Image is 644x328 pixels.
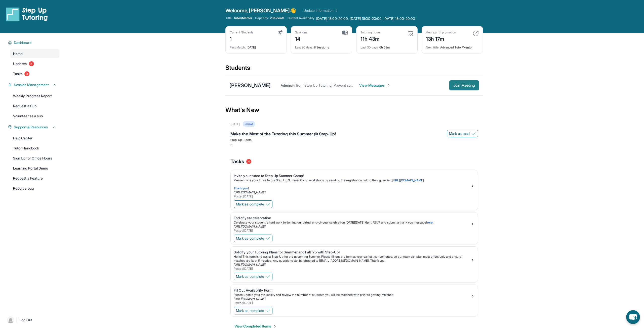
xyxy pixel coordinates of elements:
img: card [278,30,283,34]
p: Hello! This form is to assist Step-Up for the upcoming Summer. Please fill out the form at your e... [234,255,471,263]
img: Chevron-Right [387,83,391,87]
a: here [426,221,432,224]
span: Log Out [19,317,32,322]
span: Session Management [14,82,49,87]
img: user-img [7,316,14,323]
span: Join Meeting [453,84,475,87]
a: Volunteer as a sub [10,112,59,121]
img: Mark as complete [266,202,270,206]
div: 8 Sessions [295,42,348,49]
div: Students [225,64,483,75]
div: 14 [295,34,308,42]
img: Mark as read [472,132,476,136]
a: |Log Out [5,314,59,325]
div: [DATE] [230,122,240,126]
span: Welcome, [PERSON_NAME] 👋 [225,7,296,14]
div: 11h 43m [360,34,381,42]
a: [URL][DOMAIN_NAME] [234,263,266,266]
span: Support & Resources [14,125,48,130]
span: Home [13,51,23,56]
a: [URL][DOMAIN_NAME] [392,178,424,182]
span: Last 30 days : [360,45,379,49]
span: Title: [225,16,232,20]
img: Mark as complete [266,309,270,313]
a: Invite your tutee to Step Up Summer Camp!Please invite your tutee to our Step Up Summer Camp work... [231,170,478,199]
span: 2 Students [270,16,285,20]
span: Dashboard [14,40,32,45]
div: Posted [DATE] [234,301,471,305]
div: Sessions [295,30,308,34]
div: Posted [DATE] [234,267,471,271]
img: card [407,30,413,36]
div: Tutoring hours [360,30,381,34]
img: card [342,30,348,35]
div: Invite your tutee to Step Up Summer Camp! [234,173,471,178]
span: Thank you! [234,186,249,190]
div: What's New [225,99,483,121]
div: [PERSON_NAME] [229,82,271,89]
a: Update Information [303,8,339,13]
a: Home [10,49,59,58]
a: Request a Sub [10,101,59,111]
span: Mark as read [449,131,470,136]
button: Support & Resources [12,125,56,130]
span: 4 [24,71,29,76]
div: Make the Most of the Tutoring this Summer @ Step-Up! [230,131,478,138]
button: chat-button [626,310,640,324]
div: Hours until promotion [426,30,456,34]
div: Fill Out Availability Form [234,288,471,293]
p: Please invite your tutee to our Step Up Summer Camp workshops by sending the registration link to... [234,178,471,182]
span: Mark as complete [236,236,264,241]
a: Request a Feature [10,174,59,183]
div: 6h 53m [360,42,413,49]
span: View Messages [359,83,391,88]
div: Advanced Tutor/Mentor [426,42,479,49]
a: Updates2 [10,59,59,68]
a: [URL][DOMAIN_NAME] [234,190,266,194]
span: Last 30 days : [295,45,313,49]
a: Tasks4 [10,69,59,78]
div: Unread [243,121,255,127]
span: Mark as complete [236,308,264,313]
span: Tasks [230,158,244,165]
button: Mark as complete [234,200,272,208]
a: [URL][DOMAIN_NAME] [234,225,266,228]
span: 4 [246,159,251,164]
span: | [16,317,17,323]
a: Learning Portal Demo [10,164,59,173]
a: End of year celebrationCelebrate your student's hard work by joining our virtual end-of-year cele... [231,212,478,234]
span: Tasks [13,71,22,76]
a: [URL][DOMAIN_NAME] [234,297,266,301]
img: logo [6,7,48,21]
span: Admin : [281,83,292,87]
span: Updates [13,61,27,66]
span: Current Availability: [288,16,315,21]
button: Mark as complete [234,273,272,280]
div: Please update your availability and review the number of students you will be matched with prior ... [234,293,471,297]
span: Tutor/Mentor [233,16,252,20]
button: Join Meeting [449,80,479,90]
span: Mark as complete [236,202,264,207]
span: Next title : [426,45,439,49]
span: Mark as complete [236,274,264,279]
a: Solidify your Tutoring Plans for Summer and Fall '25 with Step-Up!Hello! This form is to assist S... [231,247,478,272]
p: ! [234,221,471,225]
a: Help Center [10,134,59,143]
a: Fill Out Availability FormPlease update your availability and review the number of students you w... [231,285,478,306]
a: Sign Up for Office Hours [10,154,59,163]
button: Mark as complete [234,235,272,242]
a: Tutor Handbook [10,144,59,153]
div: Posted [DATE] [234,229,471,233]
button: Session Management [12,82,56,87]
img: card [473,30,479,36]
button: Mark as complete [234,307,272,314]
img: Chevron Right [334,8,339,13]
span: 2 [29,61,34,66]
span: Capacity: [255,16,269,20]
div: [DATE] [230,42,283,49]
div: Current Students [230,30,254,34]
span: First Match : [230,45,246,49]
div: End of year celebration [234,215,471,221]
p: Step-Up Tutors, [230,138,478,142]
div: Posted [DATE] [234,194,471,198]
